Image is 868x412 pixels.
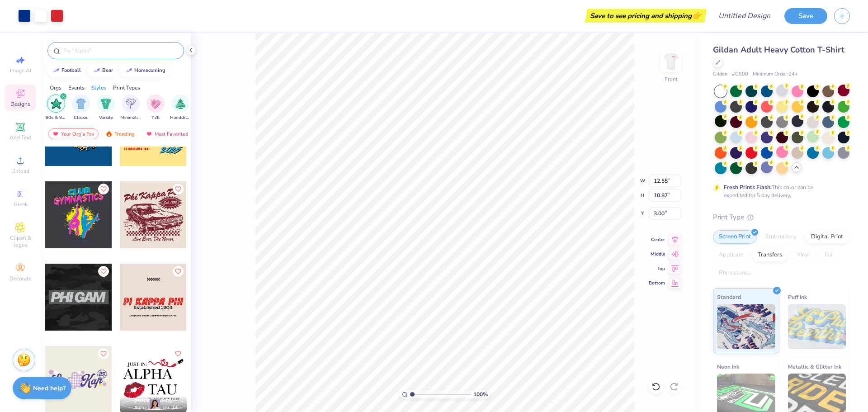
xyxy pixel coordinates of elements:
span: Middle [649,251,665,257]
span: [PERSON_NAME] [134,398,172,404]
img: trending.gif [105,131,113,137]
div: Most Favorited [142,128,193,139]
input: Untitled Design [711,7,778,25]
div: Print Type [713,212,850,223]
button: filter button [170,95,191,121]
div: Rhinestones [713,266,757,280]
div: filter for Minimalist [120,95,141,121]
div: Trending [101,128,139,139]
img: Classic Image [76,99,86,109]
span: Designs [10,100,30,108]
span: Upload [11,167,29,175]
div: Styles [91,84,106,92]
img: trend_line.gif [125,68,132,73]
button: filter button [120,95,141,121]
img: Varsity Image [101,99,111,109]
span: 100 % [473,390,488,398]
button: Like [173,348,184,359]
img: trend_line.gif [93,68,100,73]
button: Like [98,184,109,194]
img: trend_line.gif [52,68,60,73]
span: Y2K [151,114,160,121]
span: Center [649,237,665,243]
div: Print Types [113,84,140,92]
img: most_fav.gif [52,131,59,137]
button: bear [88,64,117,77]
span: Alpha Sigma Tau, [GEOGRAPHIC_DATA] [134,404,183,411]
span: Bottom [649,280,665,286]
span: Top [649,265,665,272]
button: filter button [72,95,90,121]
button: Like [173,184,184,194]
img: Y2K Image [151,99,160,109]
span: Minimalist [120,114,141,121]
span: # G500 [732,71,748,78]
span: 80s & 90s [46,114,66,121]
button: Like [98,348,109,359]
button: Like [173,266,184,277]
img: Handdrawn Image [175,99,185,109]
span: Add Text [9,134,31,141]
button: Like [98,266,109,277]
div: football [61,68,81,73]
div: filter for Y2K [146,95,165,121]
span: Puff Ink [788,292,807,302]
button: Save [784,8,827,24]
button: homecoming [120,64,170,77]
div: Vinyl [791,248,816,262]
div: Your Org's Fav [48,128,99,139]
span: Image AI [10,67,31,74]
div: Digital Print [805,230,849,244]
span: Greek [14,201,28,208]
div: Applique [713,248,749,262]
span: 👉 [692,10,702,21]
button: filter button [146,95,165,121]
div: Transfers [752,248,788,262]
div: Save to see pricing and shipping [587,9,704,23]
img: 80s & 90s Image [51,99,61,109]
span: Minimum Order: 24 + [753,71,798,78]
div: Orgs [50,84,61,92]
img: Minimalist Image [126,99,136,109]
div: Events [68,84,85,92]
img: most_fav.gif [146,131,153,137]
div: filter for Varsity [97,95,115,121]
div: Front [665,75,678,83]
img: Puff Ink [788,304,846,349]
div: filter for Classic [72,95,90,121]
span: Classic [74,114,88,121]
span: Neon Ink [717,362,739,371]
img: Front [662,52,680,71]
span: Clipart & logos [5,234,36,249]
div: Embroidery [759,230,802,244]
input: Try "Alpha" [62,46,178,55]
button: filter button [97,95,115,121]
strong: Fresh Prints Flash: [724,184,772,191]
img: Standard [717,304,775,349]
div: Screen Print [713,230,757,244]
span: Standard [717,292,741,302]
div: filter for Handdrawn [170,95,191,121]
div: Foil [819,248,840,262]
strong: Need help? [33,384,66,393]
div: This color can be expedited for 5 day delivery. [724,183,835,199]
button: football [47,64,85,77]
span: Decorate [9,275,31,282]
div: bear [102,68,113,73]
div: homecoming [134,68,165,73]
span: Gildan Adult Heavy Cotton T-Shirt [713,44,844,55]
button: filter button [46,95,66,121]
div: filter for 80s & 90s [46,95,66,121]
span: Handdrawn [170,114,191,121]
span: Varsity [99,114,113,121]
span: Metallic & Glitter Ink [788,362,841,371]
span: Gildan [713,71,727,78]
